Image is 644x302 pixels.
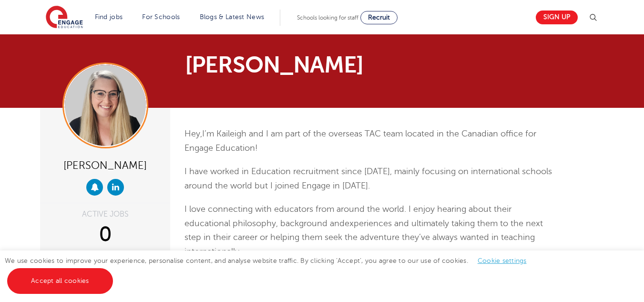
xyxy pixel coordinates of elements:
div: ACTIVE JOBS [47,210,163,218]
span: We use cookies to improve your experience, personalise content, and analyse website traffic. By c... [5,257,536,284]
span: Schools looking for staff [297,14,358,21]
a: Cookie settings [478,257,527,264]
img: Engage Education [46,6,83,30]
a: Blogs & Latest News [200,13,265,21]
div: [PERSON_NAME] [47,156,163,174]
span: I have worked in Education recruitment since [DATE], mainly focusing on international schools aro... [184,167,552,190]
a: For Schools [142,13,180,21]
span: Hey, [184,129,202,138]
span: experiences and ultimately taking them to the next step in their career or helping them seek the ... [184,219,543,256]
a: Sign up [536,10,578,24]
a: Recruit [360,11,398,24]
a: Accept all cookies [7,268,113,294]
span: I love connecting with educators from around the world. I enjoy hearing about their educational p... [184,204,511,228]
a: Find jobs [95,13,123,21]
h1: [PERSON_NAME] [185,53,411,76]
span: Recruit [368,14,390,21]
span: I’m Kaileigh and I am part of the overseas TAC team located in the Canadian office for Engage Edu... [184,129,536,153]
div: 0 [47,223,163,247]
